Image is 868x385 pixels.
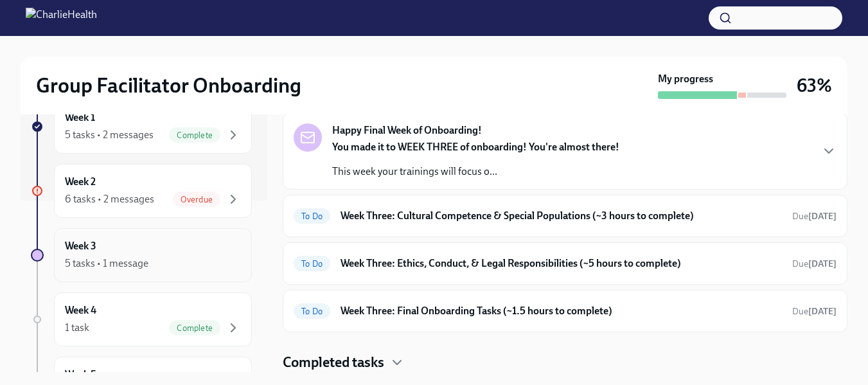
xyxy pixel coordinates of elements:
h6: Week 1 [65,111,95,125]
span: To Do [294,259,330,269]
div: 6 tasks • 2 messages [65,192,154,206]
span: To Do [294,211,330,221]
span: Overdue [173,195,220,204]
a: Week 41 taskComplete [31,292,252,346]
div: 1 task [65,321,89,335]
a: Week 26 tasks • 2 messagesOverdue [31,164,252,218]
strong: My progress [658,72,713,86]
span: To Do [294,307,330,316]
span: Complete [169,130,220,140]
a: Week 15 tasks • 2 messagesComplete [31,100,252,154]
a: To DoWeek Three: Cultural Competence & Special Populations (~3 hours to complete)Due[DATE] [294,206,837,226]
h6: Week Three: Ethics, Conduct, & Legal Responsibilities (~5 hours to complete) [341,256,782,271]
h6: Week 4 [65,303,96,318]
strong: [DATE] [808,258,837,269]
div: 5 tasks • 2 messages [65,128,154,142]
h6: Week 3 [65,239,96,253]
span: September 29th, 2025 10:00 [792,210,837,222]
div: Completed tasks [283,353,847,372]
strong: Happy Final Week of Onboarding! [332,123,482,138]
div: 5 tasks • 1 message [65,256,148,271]
strong: [DATE] [808,306,837,317]
span: September 27th, 2025 10:00 [792,305,837,318]
h6: Week Three: Cultural Competence & Special Populations (~3 hours to complete) [341,209,782,223]
h4: Completed tasks [283,353,384,372]
h6: Week 2 [65,175,96,189]
h6: Week Three: Final Onboarding Tasks (~1.5 hours to complete) [341,304,782,318]
span: Complete [169,323,220,333]
h2: Group Facilitator Onboarding [36,73,301,98]
span: Due [792,258,837,269]
span: September 29th, 2025 10:00 [792,258,837,270]
a: To DoWeek Three: Ethics, Conduct, & Legal Responsibilities (~5 hours to complete)Due[DATE] [294,253,837,274]
h6: Week 5 [65,368,96,382]
strong: You made it to WEEK THREE of onboarding! You're almost there! [332,141,619,153]
a: To DoWeek Three: Final Onboarding Tasks (~1.5 hours to complete)Due[DATE] [294,301,837,321]
strong: [DATE] [808,211,837,222]
a: Week 35 tasks • 1 message [31,228,252,282]
span: Due [792,306,837,317]
p: This week your trainings will focus o... [332,165,619,179]
span: Due [792,211,837,222]
h3: 63% [797,74,832,97]
img: CharlieHealth [26,8,97,28]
